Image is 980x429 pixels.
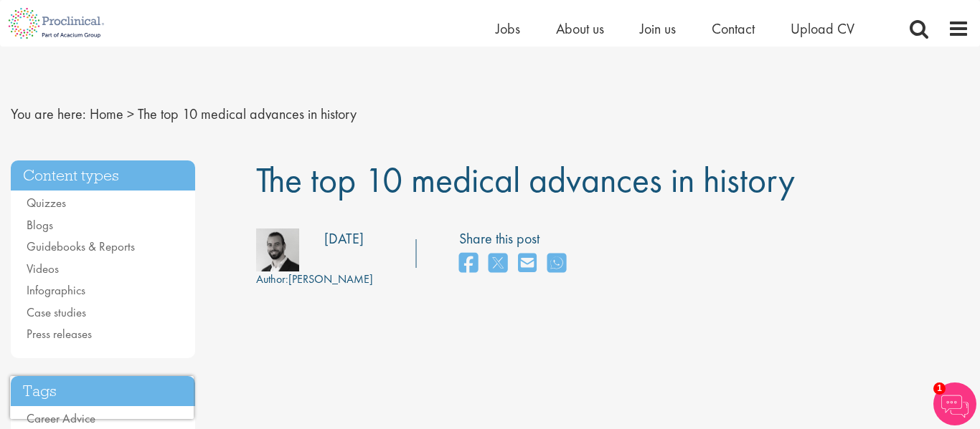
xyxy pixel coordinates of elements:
[496,19,520,38] a: Jobs
[10,376,194,419] iframe: reCAPTCHA
[27,195,66,211] a: Quizzes
[138,105,357,123] span: The top 10 medical advances in history
[712,19,755,38] a: Contact
[547,249,566,279] a: share on whats app
[556,19,604,38] a: About us
[518,249,537,279] a: share on email
[256,157,795,203] span: The top 10 medical advances in history
[11,160,195,191] h3: Content types
[324,228,364,249] div: [DATE]
[27,282,85,298] a: Infographics
[27,238,135,254] a: Guidebooks & Reports
[791,19,854,38] a: Upload CV
[489,249,507,279] a: share on twitter
[27,261,59,276] a: Videos
[27,304,86,320] a: Case studies
[11,105,86,123] span: You are here:
[459,249,478,279] a: share on facebook
[256,271,288,286] span: Author:
[90,105,123,123] a: breadcrumb link
[640,19,676,38] a: Join us
[256,271,373,288] div: [PERSON_NAME]
[127,105,134,123] span: >
[27,326,92,342] a: Press releases
[933,382,946,395] span: 1
[27,217,53,233] a: Blogs
[256,228,299,271] img: 76d2c18e-6ce3-4617-eefd-08d5a473185b
[459,228,573,249] label: Share this post
[933,382,976,425] img: Chatbot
